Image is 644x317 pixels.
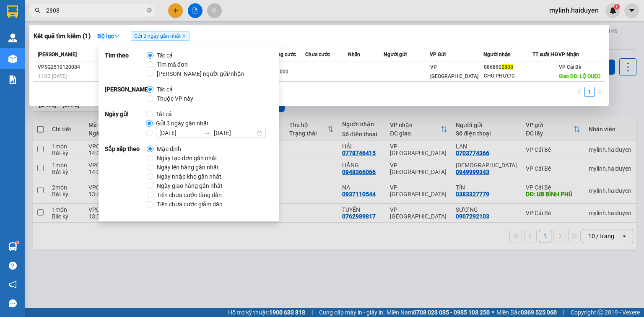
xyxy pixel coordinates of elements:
span: Chưa cước [305,52,330,57]
span: Mặc định [153,144,184,153]
span: left [577,89,582,94]
span: Ngày lên hàng gần nhất [153,163,222,172]
sup: 1 [16,241,18,244]
span: Tiền chưa cước tăng dần [153,190,225,200]
span: Tất cả [153,85,176,94]
span: question-circle [9,262,17,270]
span: VP Nhận [558,52,579,57]
strong: Tìm theo [105,51,147,78]
span: Tìm mã đơn [153,60,191,69]
span: search [35,8,41,13]
span: close-circle [147,8,152,13]
span: message [9,299,17,307]
span: VP Gửi [430,52,446,57]
button: Bộ lọcdown [91,29,127,43]
strong: Bộ lọc [97,33,120,39]
div: 086860 [484,63,532,72]
span: Gửi 3 ngày gần nhất [153,119,212,128]
span: [PERSON_NAME] người gửi/nhận [153,69,248,78]
strong: Sắp xếp theo [105,144,147,209]
span: notification [9,281,17,288]
span: close [182,34,186,38]
span: Người gửi [384,52,407,57]
button: left [574,87,584,97]
strong: Ngày gửi [105,109,146,138]
span: Nhãn [348,52,360,57]
span: Ngày giao hàng gần nhất [153,181,226,190]
li: Next Page [595,87,605,97]
span: 11:23 [DATE] [38,73,67,79]
span: 2808 [501,64,513,70]
span: Thuộc VP này [153,94,197,103]
span: Giao DĐ: LỘ QUẸO [559,73,600,79]
a: 1 [585,87,594,96]
img: warehouse-icon [8,242,17,251]
span: swap-right [204,130,210,136]
img: logo-vxr [7,5,18,18]
img: warehouse-icon [8,55,17,63]
span: right [597,89,602,94]
input: Ngày bắt đầu [159,128,200,138]
li: Previous Page [574,87,584,97]
span: [PERSON_NAME] [38,52,77,57]
span: Tiền chưa cước giảm dần [153,200,226,209]
span: Tất cả [153,51,176,60]
span: Ngày tạo đơn gần nhất [153,153,221,163]
span: to [204,130,210,136]
img: solution-icon [8,75,17,84]
h3: Kết quả tìm kiếm ( 1 ) [34,32,91,41]
span: Tất cả [153,109,175,119]
input: Ngày kết thúc [214,128,255,138]
span: Gửi 3 ngày gần nhất [131,31,190,41]
button: right [595,87,605,97]
strong: [PERSON_NAME] [105,85,147,103]
div: VPSG2510120084 [38,63,96,72]
img: warehouse-icon [8,34,17,42]
li: 1 [584,87,595,97]
span: down [114,33,120,39]
span: Ngày nhập kho gần nhất [153,172,225,181]
span: TT xuất HĐ [532,52,558,57]
span: close-circle [147,7,152,15]
input: Tìm tên, số ĐT hoặc mã đơn [46,6,145,15]
span: 40.000 [273,69,288,75]
div: CHÚ PHƯỚC [484,72,532,81]
span: Tổng cước [272,52,296,57]
span: Người nhận [483,52,511,57]
span: VP [GEOGRAPHIC_DATA] [430,64,478,79]
span: VP Cái Bè [559,64,581,70]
